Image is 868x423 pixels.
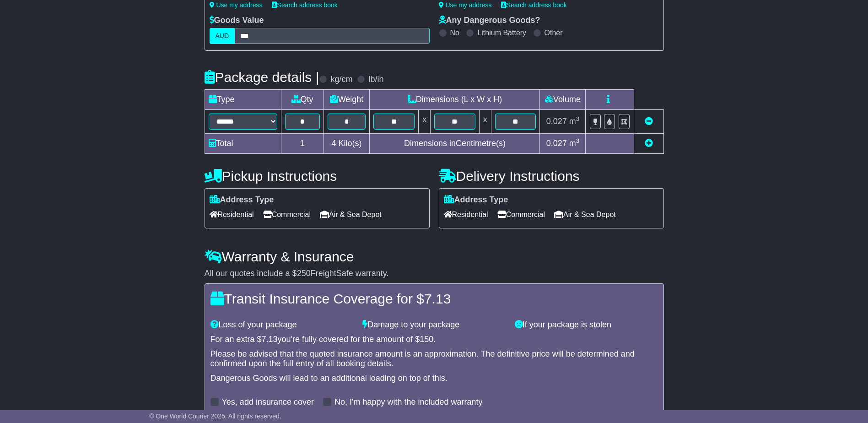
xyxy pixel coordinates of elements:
[540,90,586,110] td: Volume
[330,75,352,85] label: kg/cm
[210,335,658,345] div: For an extra $ you're fully covered for the amount of $ .
[323,134,370,154] td: Kilo(s)
[205,70,319,85] h4: Package details |
[358,320,510,330] div: Damage to your package
[546,117,567,126] span: 0.027
[281,134,323,154] td: 1
[370,134,540,154] td: Dimensions in Centimetre(s)
[554,207,616,222] span: Air & Sea Depot
[334,397,483,407] label: No, I'm happy with the included warranty
[262,335,278,344] span: 7.13
[370,90,540,110] td: Dimensions (L x W x H)
[645,117,653,126] a: Remove this item
[205,249,664,264] h4: Warranty & Insurance
[210,207,254,222] span: Residential
[444,195,508,205] label: Address Type
[210,16,264,26] label: Goods Value
[210,195,274,205] label: Address Type
[205,269,664,279] div: All our quotes include a $ FreightSafe warranty.
[497,207,545,222] span: Commercial
[210,349,658,369] div: Please be advised that the quoted insurance amount is an approximation. The definitive price will...
[320,207,382,222] span: Air & Sea Depot
[576,137,580,144] sup: 3
[297,269,311,278] span: 250
[569,117,580,126] span: m
[439,1,492,9] a: Use my address
[210,28,235,44] label: AUD
[450,28,459,37] label: No
[272,1,338,9] a: Search address book
[149,412,281,420] span: © One World Courier 2025. All rights reserved.
[569,139,580,148] span: m
[546,139,567,148] span: 0.027
[479,110,491,134] td: x
[222,397,314,407] label: Yes, add insurance cover
[444,207,488,222] span: Residential
[419,110,431,134] td: x
[210,374,658,384] div: Dangerous Goods will lead to an additional loading on top of this.
[205,134,281,154] td: Total
[510,320,663,330] div: If your package is stolen
[645,139,653,148] a: Add new item
[210,1,263,9] a: Use my address
[501,1,567,9] a: Search address book
[368,75,383,85] label: lb/in
[206,320,358,330] div: Loss of your package
[210,291,658,306] h4: Transit Insurance Coverage for $
[205,90,281,110] td: Type
[439,168,664,184] h4: Delivery Instructions
[331,139,336,148] span: 4
[420,335,433,344] span: 150
[545,28,563,37] label: Other
[205,168,430,184] h4: Pickup Instructions
[424,291,451,306] span: 7.13
[576,115,580,122] sup: 3
[323,90,370,110] td: Weight
[477,28,526,37] label: Lithium Battery
[439,16,540,26] label: Any Dangerous Goods?
[281,90,323,110] td: Qty
[263,207,311,222] span: Commercial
